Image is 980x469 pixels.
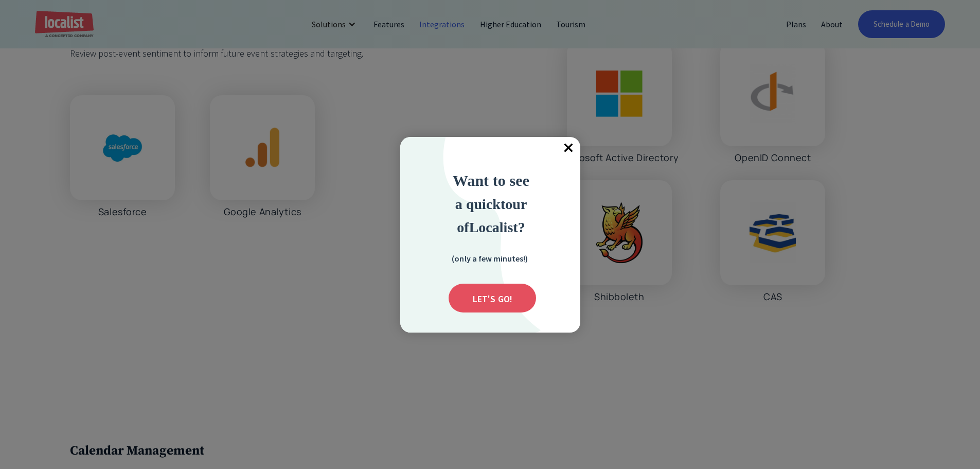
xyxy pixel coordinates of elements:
strong: Want to see [453,172,529,189]
strong: ur of [457,196,527,235]
strong: (only a few minutes!) [452,253,528,264]
span: Close [558,137,580,160]
div: Close popup [558,137,580,160]
span: a quick [455,196,501,212]
div: Want to see a quick tour of Localist? [424,169,558,238]
div: (only a few minutes!) [438,252,541,265]
strong: Localist? [469,219,525,235]
strong: to [501,196,512,212]
div: Submit [449,284,536,312]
